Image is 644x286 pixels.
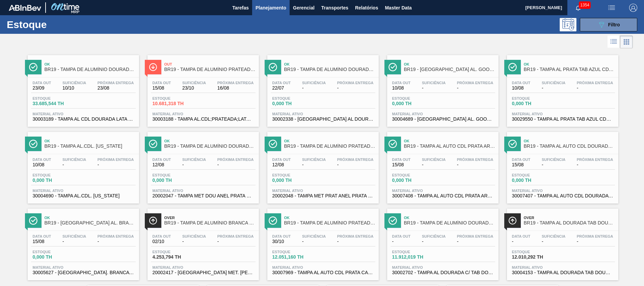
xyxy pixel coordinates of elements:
span: Material ativo [272,189,374,193]
span: Over [164,216,256,220]
span: Suficiência [62,81,86,85]
span: 4.253,794 TH [153,255,200,260]
span: 0,000 TH [512,178,559,183]
span: Material ativo [392,112,493,116]
img: Ícone [388,216,397,225]
span: Material ativo [153,265,254,269]
span: 10/08 [33,162,51,167]
span: - [337,86,374,91]
span: BR19 - TAMPA DE ALUMÍNIO DOURADA TAB DOURADO CROWN [284,67,375,72]
a: ÍconeOkBR19 - TAMPA DE ALUMÍNIO DOURADA TAB DOURADO CROWNData out22/07Suficiência-Próxima Entrega... [262,50,382,127]
a: ÍconeOkBR19 - TAMPA DE ALUMÍNIO DOURADA BALL CDLData out23/09Suficiência10/10Próxima Entrega23/08... [23,50,142,127]
span: Próxima Entrega [337,234,374,238]
span: 0,000 TH [153,178,200,183]
span: Data out [512,158,531,162]
span: 0,000 TH [272,178,320,183]
span: 30029550 - TAMPA AL PRATA TAB AZUL CDL AUTO [512,117,613,122]
img: TNhmsLtSVTkK8tSr43FrP2fwEKptu5GPRR3wAAAABJRU5ErkJggg== [9,5,41,11]
span: 30005627 - TAMPA AL. BRANCA TAB AZUL B64 AUTO [33,270,134,275]
span: Próxima Entrega [337,81,374,85]
span: Ok [45,139,136,143]
span: Estoque [512,250,559,254]
span: Estoque [392,250,439,254]
span: Estoque [272,173,320,177]
span: 23/10 [182,86,206,91]
span: Estoque [272,96,320,100]
img: Ícone [269,140,277,148]
span: - [422,162,446,167]
span: Suficiência [422,234,446,238]
span: Próxima Entrega [98,81,134,85]
span: 15/08 [512,162,531,167]
span: 30003189 - TAMPA AL CDL DOURADA LATA AUTOMATICA [33,117,134,122]
span: - [302,86,326,91]
span: Material ativo [272,112,374,116]
span: Material ativo [33,112,134,116]
span: Estoque [33,96,80,100]
span: Data out [272,81,291,85]
span: Material ativo [272,265,374,269]
span: 02/10 [153,239,171,244]
a: ÍconeOkBR19 - [GEOGRAPHIC_DATA] AL. GOOSE TAB PRETA GANSOData out10/08Suficiência-Próxima Entrega... [382,50,502,127]
span: 10/10 [62,86,86,91]
span: BR19 - TAMPA DE ALUMÍNIO DOURADA TAB DOURADO [404,220,495,225]
span: 12/08 [272,162,291,167]
span: 20002417 - TAMPA MET. BRANCA ANEL AZUL CX600 [153,270,254,275]
span: Data out [153,234,171,238]
span: 10/08 [392,86,411,91]
img: Ícone [149,63,157,71]
span: - [302,162,326,167]
span: Planejamento [256,4,286,12]
span: Material ativo [33,265,134,269]
span: - [577,86,613,91]
span: 0,000 TH [512,101,559,106]
span: Material ativo [392,265,493,269]
span: Master Data [385,4,411,12]
a: ÍconeOkBR19 - TAMPA DE ALUMÍNIO PRATEADA CANPACK CDLData out30/10Suficiência-Próxima Entrega-Esto... [262,204,382,280]
span: 30007408 - TAMPA AL AUTO CDL PRATA ARDAGH [392,193,493,198]
span: Próxima Entrega [457,234,493,238]
span: - [542,239,565,244]
span: - [182,162,206,167]
span: Próxima Entrega [457,158,493,162]
span: - [512,239,531,244]
span: 16/08 [217,86,254,91]
span: Data out [33,81,51,85]
span: 11.912,019 TH [392,255,439,260]
span: Próxima Entrega [98,158,134,162]
img: Ícone [388,140,397,148]
span: 30004153 - TAMPA AL DOURADA TAB DOURADO CDL CANPACK [512,270,613,275]
span: 12/08 [153,162,171,167]
span: Próxima Entrega [217,234,254,238]
span: BR19 - TAMPA DE ALUMÍNIO PRATEADA MINAS [284,144,375,149]
img: Ícone [149,140,157,148]
span: - [422,86,446,91]
img: Ícone [508,140,517,148]
button: Notificações [567,3,589,13]
span: Ok [284,62,375,66]
span: 30004689 - TAMPA AL. GOOSE TAB PRETA GANSO [392,117,493,122]
span: - [62,162,86,167]
a: ÍconeOkBR19 - TAMPA AL AUTO CDL PRATA ARDAGHData out15/08Suficiência-Próxima Entrega-Estoque0,000... [382,127,502,204]
span: 33.685,544 TH [33,101,80,106]
span: 22/07 [272,86,291,91]
span: BR19 - TAMPA AL. BRANCA TAB AZUL B64 [45,220,136,225]
span: BR19 - TAMPA DE ALUMÍNIO DOURADA TAB PRATA MINAS [164,144,256,149]
a: ÍconeOkBR19 - TAMPA DE ALUMÍNIO DOURADA TAB PRATA MINASData out12/08Suficiência-Próxima Entrega-E... [142,127,262,204]
span: Ok [404,62,495,66]
span: BR19 - TAMPA DE ALUMÍNIO DOURADA BALL CDL [45,67,136,72]
span: 12.051,160 TH [272,255,320,260]
span: 10/08 [512,86,531,91]
span: Ok [404,139,495,143]
span: Material ativo [512,265,613,269]
span: Filtro [608,22,620,27]
span: 0,000 TH [33,178,80,183]
span: Data out [153,81,171,85]
span: BR19 - TAMPA DE ALUMÍNIO PRATEADA CANPACK CDL [284,220,375,225]
a: ÍconeOverBR19 - TAMPA DE ALUMÍNIO BRANCA TAB AZULData out02/10Suficiência-Próxima Entrega-Estoque... [142,204,262,280]
span: Ok [284,139,375,143]
img: Ícone [508,63,517,71]
span: Suficiência [62,158,86,162]
img: Ícone [29,63,37,71]
span: Estoque [153,250,200,254]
